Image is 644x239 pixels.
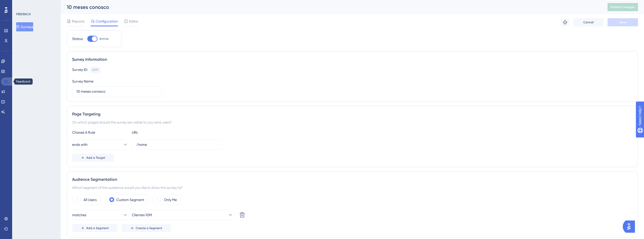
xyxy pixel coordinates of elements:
[16,12,31,16] div: FEEDBACK
[72,210,128,220] button: matches
[72,212,86,218] span: matches
[72,129,128,135] div: Choose A Rule
[16,22,33,31] button: Surveys
[72,154,114,162] button: Add a Target
[76,89,158,94] input: Type your Survey name
[132,210,233,220] button: Clientes 10M
[72,18,85,24] span: Reports
[12,1,32,7] span: Need Help?
[72,67,88,73] div: Survey ID:
[611,5,635,9] span: Publish Changes
[86,226,109,230] span: Add a Segment
[72,78,93,84] div: Survey Name
[72,119,633,125] div: On which pages should the survey be visible to your end users?
[132,129,188,135] div: URL
[129,18,138,24] span: Editor
[72,36,83,42] div: Status:
[92,68,98,72] div: 6399
[72,224,117,232] button: Add a Segment
[136,142,218,147] input: yourwebsite.com/path
[573,18,604,26] button: Cancel
[72,176,633,183] div: Audience Segmentation
[67,4,595,11] div: 10 meses conosco
[164,197,177,203] label: Only Me
[72,56,633,63] div: Survey Information
[99,37,109,41] span: Active
[72,111,633,117] div: Page Targeting
[72,185,633,191] div: Which segment of the audience would you like to show this survey to?
[72,142,88,148] span: ends with
[96,18,118,24] span: Configuration
[116,197,144,203] label: Custom Segment
[619,20,626,24] span: Save
[623,219,638,234] iframe: UserGuiding AI Assistant Launcher
[86,156,105,160] span: Add a Target
[608,18,638,26] button: Save
[583,20,594,24] span: Cancel
[121,224,171,232] button: Create a Segment
[84,197,97,203] label: All Users
[132,212,152,218] span: Clientes 10M
[72,140,128,150] button: ends with
[608,3,638,11] button: Publish Changes
[136,226,162,230] span: Create a Segment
